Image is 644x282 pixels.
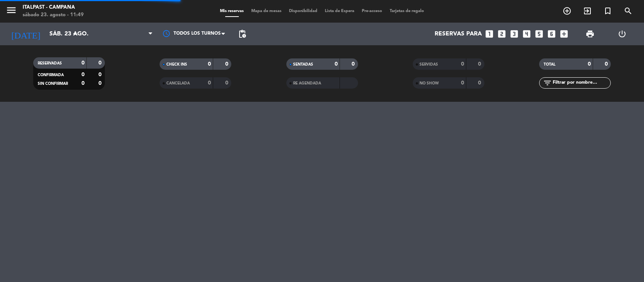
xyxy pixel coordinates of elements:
[547,29,556,39] i: looks_6
[534,29,544,39] i: looks_5
[208,80,211,86] strong: 0
[335,61,338,67] strong: 0
[461,61,464,67] strong: 0
[583,6,592,15] i: exit_to_app
[208,61,211,67] strong: 0
[247,9,285,13] span: Mapa de mesas
[588,61,591,67] strong: 0
[81,72,85,77] strong: 0
[624,6,633,15] i: search
[618,29,627,38] i: power_settings_new
[38,82,68,86] span: SIN CONFIRMAR
[522,29,532,39] i: looks_4
[166,63,187,66] span: CHECK INS
[478,61,483,67] strong: 0
[6,5,17,16] i: menu
[23,4,84,11] div: Italpast - Campana
[216,9,247,13] span: Mis reservas
[6,26,46,42] i: [DATE]
[293,81,321,85] span: RE AGENDADA
[435,31,482,38] span: Reservas para
[38,73,64,77] span: CONFIRMADA
[586,29,595,38] span: print
[238,29,247,38] span: pending_actions
[386,9,428,13] span: Tarjetas de regalo
[81,81,85,86] strong: 0
[70,29,79,38] i: arrow_drop_down
[605,61,609,67] strong: 0
[225,80,230,86] strong: 0
[606,23,638,45] div: LOG OUT
[603,6,612,15] i: turned_in_not
[23,11,84,19] div: sábado 23. agosto - 11:49
[461,80,464,86] strong: 0
[166,81,190,85] span: CANCELADA
[285,9,321,13] span: Disponibilidad
[98,60,103,66] strong: 0
[420,63,438,66] span: SERVIDAS
[81,60,85,66] strong: 0
[98,81,103,86] strong: 0
[6,5,17,18] button: menu
[420,81,439,85] span: NO SHOW
[321,9,358,13] span: Lista de Espera
[358,9,386,13] span: Pre-acceso
[543,78,552,87] i: filter_list
[544,63,555,66] span: TOTAL
[225,61,230,67] strong: 0
[478,80,483,86] strong: 0
[38,61,62,65] span: RESERVADAS
[559,29,569,39] i: add_box
[497,29,507,39] i: looks_two
[98,72,103,77] strong: 0
[484,29,494,39] i: looks_one
[552,79,610,87] input: Filtrar por nombre...
[563,6,572,15] i: add_circle_outline
[352,61,356,67] strong: 0
[293,63,313,66] span: SENTADAS
[509,29,519,39] i: looks_3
